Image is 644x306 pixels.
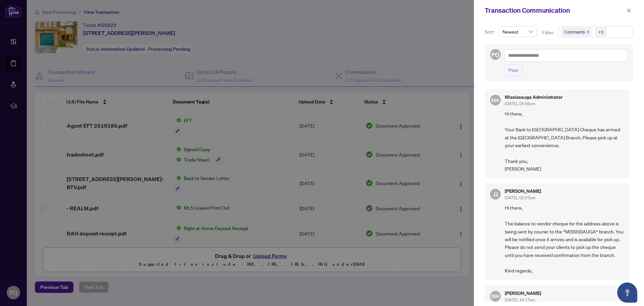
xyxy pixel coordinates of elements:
span: [DATE], 10:17am [505,297,535,302]
span: JJ [493,189,498,199]
button: Open asap [617,282,637,303]
span: close [627,8,631,13]
p: Filter: [542,29,555,36]
span: Hi there, The balance to vendor cheque for the address above is being sent by courier to the *MIS... [505,204,624,274]
span: [DATE], 02:57pm [505,195,535,200]
p: Sort: [485,28,496,36]
h5: Mississauga Administrator [505,95,562,99]
span: Comments [564,29,585,35]
h5: [PERSON_NAME] [505,189,541,193]
div: +1 [598,29,604,35]
span: MA [491,96,499,104]
div: Transaction Communication [485,5,625,15]
span: Hi there, Your Back to [GEOGRAPHIC_DATA] Cheque has arrived at the [GEOGRAPHIC_DATA] Branch. Plea... [505,110,624,173]
h5: [PERSON_NAME] [505,291,541,296]
span: Comments [561,27,591,37]
span: close [586,30,590,34]
span: [DATE], 05:56pm [505,101,535,106]
span: NH [491,292,499,301]
span: Newest [502,27,533,37]
button: Post [504,64,523,76]
span: PQ [491,50,499,59]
